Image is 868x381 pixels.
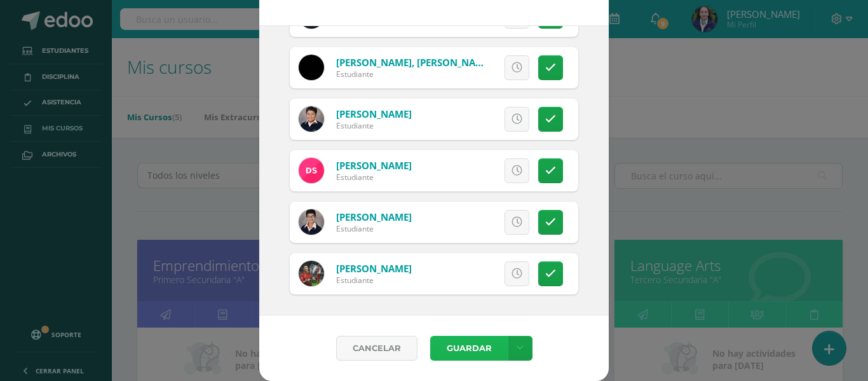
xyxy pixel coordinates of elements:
a: [PERSON_NAME], [PERSON_NAME] [336,56,492,69]
a: [PERSON_NAME] [336,159,412,172]
div: Estudiante [336,120,412,131]
div: Estudiante [336,275,412,286]
img: 35b3e47deda11a17833726fe7f6592af.png [299,209,324,235]
img: 52b8948527756db9d4bbc669f41e025b.png [299,158,324,183]
div: Estudiante [336,223,412,234]
a: [PERSON_NAME] [336,107,412,120]
div: Estudiante [336,69,489,80]
img: 38805bda6c1e406dedb1a2f0b308dea7.png [299,55,324,80]
button: Guardar [430,336,508,361]
img: dc4fea1b39ff88a4abf272b4b6d6d771.png [299,261,324,286]
div: Estudiante [336,172,412,183]
img: 09e9f488d7082b0bcc8c3e62a5fd1ec4.png [299,106,324,132]
a: Cancelar [336,336,417,361]
a: [PERSON_NAME] [336,211,412,223]
a: [PERSON_NAME] [336,262,412,275]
